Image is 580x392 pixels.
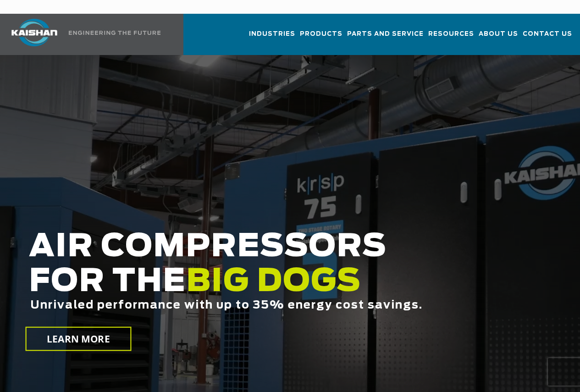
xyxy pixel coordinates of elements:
[25,327,131,351] a: LEARN MORE
[523,29,572,39] span: Contact Us
[428,29,474,39] span: Resources
[47,332,110,346] span: LEARN MORE
[30,300,423,311] span: Unrivaled performance with up to 35% energy cost savings.
[479,22,518,53] a: About Us
[300,22,342,53] a: Products
[29,230,463,340] h2: AIR COMPRESSORS FOR THE
[300,29,342,39] span: Products
[186,266,361,298] span: BIG DOGS
[347,29,424,39] span: Parts and Service
[249,22,295,53] a: Industries
[479,29,518,39] span: About Us
[523,22,572,53] a: Contact Us
[69,31,160,35] img: Engineering the future
[428,22,474,53] a: Resources
[249,29,295,39] span: Industries
[347,22,424,53] a: Parts and Service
